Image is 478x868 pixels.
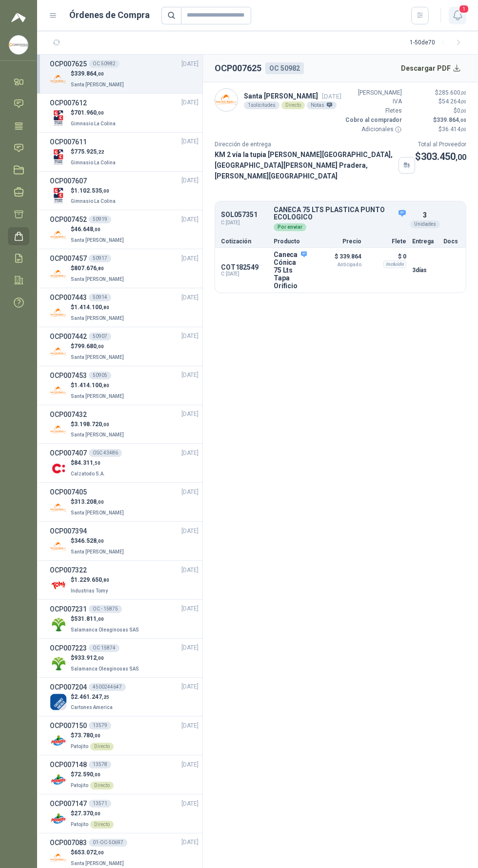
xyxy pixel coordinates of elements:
h3: OCP007625 [50,59,87,69]
a: OCP00714813578[DATE] Company Logo$72.590,00PatojitoDirecto [50,759,199,790]
p: $ [71,497,126,507]
a: OCP007407OSC 43486[DATE] Company Logo$84.311,50Calzatodo S.A. [50,448,199,478]
span: [DATE] [181,371,199,380]
span: Anticipado [313,262,361,267]
img: Company Logo [50,616,67,633]
span: [DATE] [181,98,199,107]
h1: Órdenes de Compra [69,8,150,22]
a: OCP007231OC - 15875[DATE] Company Logo$531.811,00Salamanca Oleaginosas SAS [50,604,199,634]
span: [DATE] [181,682,199,691]
button: Descargar PDF [396,59,467,78]
span: 46.648 [74,226,100,233]
span: 799.680 [74,343,104,350]
img: Company Logo [50,810,67,828]
p: CANECA 75 LTS PLASTICA PUNTO ECOLOGICO [274,206,406,221]
p: 3 días [412,264,438,276]
img: Company Logo [50,732,67,750]
span: Calzatodo S.A. [71,471,105,476]
p: [PERSON_NAME] [343,88,402,98]
img: Company Logo [50,304,67,321]
h3: OCP007443 [50,292,87,303]
img: Company Logo [50,499,67,516]
span: Gimnasio La Colina [71,121,116,126]
p: IVA [343,97,402,106]
a: OCP00715013579[DATE] Company Logo$73.780,00PatojitoDirecto [50,720,199,751]
span: [DATE] [181,332,199,341]
span: ,00 [97,344,104,349]
span: 54.264 [442,98,466,105]
span: 0 [457,107,466,114]
button: 1 [449,7,466,24]
span: [DATE] [181,137,199,146]
span: Cartones America [71,705,113,710]
span: ,00 [97,538,104,544]
span: 313.208 [74,498,104,505]
h3: OCP007204 [50,682,87,692]
p: $ [408,106,466,116]
h3: OCP007231 [50,604,87,614]
span: 531.811 [74,615,104,622]
span: ,00 [456,153,466,162]
span: [DATE] [181,838,199,847]
img: Company Logo [50,382,67,399]
span: [DATE] [181,215,199,224]
div: 50907 [89,333,111,340]
h3: OCP007083 [50,837,87,848]
p: Santa [PERSON_NAME] [244,91,341,101]
p: $ [71,420,126,429]
span: ,00 [460,90,466,96]
a: OCP007322[DATE] Company Logo$1.229.650,80Industrias Tomy [50,565,199,595]
span: [DATE] [181,527,199,536]
span: Industrias Tomy [71,588,108,593]
span: 933.912 [74,654,104,661]
span: ,50 [93,460,100,466]
h3: OCP007322 [50,565,87,575]
div: Por enviar [274,223,306,231]
div: 1 solicitudes [244,101,279,109]
span: Patojito [71,783,88,788]
div: OC 15874 [89,644,119,652]
span: 285.600 [438,89,466,96]
img: Company Logo [50,343,67,360]
span: 1.414.100 [74,382,109,389]
div: OC - 15875 [89,605,122,613]
span: [DATE] [181,488,199,497]
span: 701.960 [74,109,104,116]
a: OCP007611[DATE] Company Logo$775.925,22Gimnasio La Colina [50,137,199,167]
span: [DATE] [181,410,199,419]
p: COT182549 [221,263,268,271]
span: ,00 [97,110,104,116]
div: 13578 [89,761,111,769]
span: [DATE] [181,293,199,302]
span: 3.198.720 [74,421,109,428]
p: $ [71,731,114,740]
span: ,00 [460,108,466,114]
p: SOL057351 [221,211,268,218]
h3: OCP007611 [50,137,87,147]
div: 13571 [89,800,111,808]
span: ,00 [97,616,104,622]
span: [DATE] [181,449,199,458]
div: Directo [90,743,114,750]
span: Santa [PERSON_NAME] [71,861,124,866]
span: ,80 [102,383,109,388]
div: 50919 [89,216,111,223]
a: OCP00745250919[DATE] Company Logo$46.648,00Santa [PERSON_NAME] [50,214,199,245]
span: 653.072 [74,849,104,856]
span: Patojito [71,822,88,827]
span: ,00 [93,227,100,232]
h3: OCP007453 [50,370,87,381]
a: OCP0072044500244647[DATE] Company Logo$2.461.247,25Cartones America [50,682,199,712]
img: Company Logo [50,71,67,88]
p: $ 339.864 [313,251,361,267]
h3: OCP007150 [50,720,87,731]
span: ,00 [93,811,100,816]
span: ,80 [102,305,109,310]
h3: OCP007147 [50,798,87,809]
p: $ [71,614,141,624]
span: 2.461.247 [74,693,109,700]
p: $ [71,225,126,234]
span: 807.676 [74,265,104,272]
span: ,00 [93,772,100,777]
span: 346.528 [74,537,104,544]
